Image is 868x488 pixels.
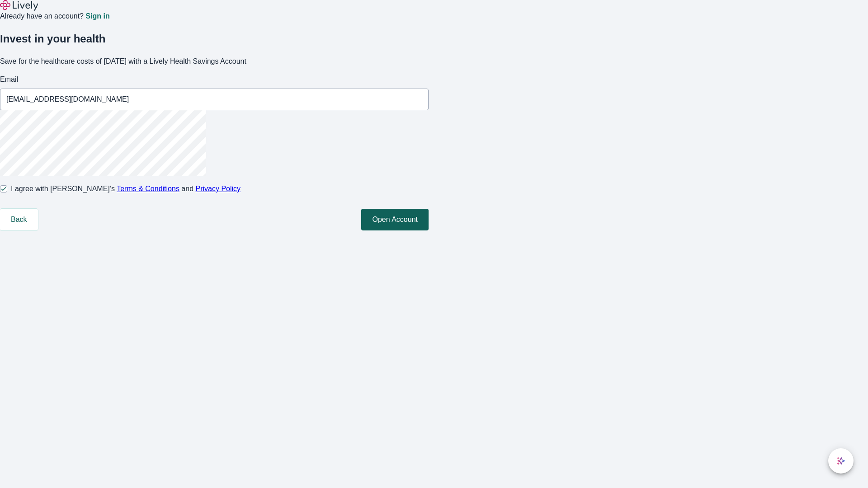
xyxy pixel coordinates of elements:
svg: Lively AI Assistant [836,456,845,465]
button: chat [828,448,854,474]
a: Privacy Policy [196,185,241,192]
a: Sign in [85,13,109,20]
a: Terms & Conditions [117,185,179,192]
span: I agree with [PERSON_NAME]’s and [11,183,241,194]
button: Open Account [361,209,429,230]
